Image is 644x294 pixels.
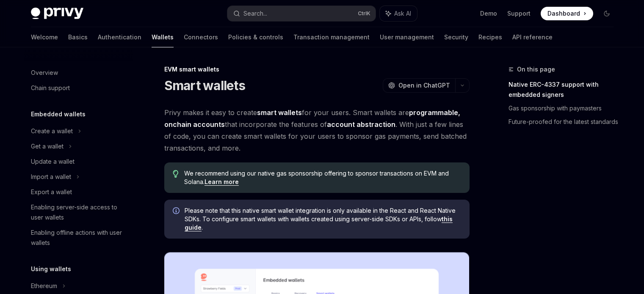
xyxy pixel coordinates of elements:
[98,27,141,47] a: Authentication
[24,80,133,96] a: Chain support
[509,115,620,129] a: Future-proofed for the latest standards
[152,27,174,47] a: Wallets
[31,83,70,93] div: Chain support
[164,65,470,74] div: EVM smart wallets
[24,154,133,169] a: Update a wallet
[24,184,133,200] a: Export a wallet
[394,9,411,18] span: Ask AI
[509,102,620,115] a: Gas sponsorship with paymasters
[547,9,580,18] span: Dashboard
[512,27,553,47] a: API reference
[31,202,127,223] div: Enabling server-side access to user wallets
[31,228,127,248] div: Enabling offline actions with user wallets
[68,27,88,47] a: Basics
[398,81,450,90] span: Open in ChatGPT
[24,200,133,225] a: Enabling server-side access to user wallets
[31,109,86,119] h5: Embedded wallets
[480,9,497,18] a: Demo
[517,64,555,74] span: On this page
[205,178,239,186] a: Learn more
[243,8,267,19] div: Search...
[327,120,395,129] a: account abstraction
[164,78,245,93] h1: Smart wallets
[478,27,502,47] a: Recipes
[173,207,181,216] svg: Info
[184,27,218,47] a: Connectors
[509,78,620,102] a: Native ERC-4337 support with embedded signers
[600,7,614,20] button: Toggle dark mode
[380,27,434,47] a: User management
[228,27,283,47] a: Policies & controls
[227,6,376,21] button: Search...CtrlK
[507,9,531,18] a: Support
[164,107,470,154] span: Privy makes it easy to create for your users. Smart wallets are that incorporate the features of ...
[31,172,71,182] div: Import a wallet
[380,6,417,21] button: Ask AI
[383,78,455,93] button: Open in ChatGPT
[444,27,468,47] a: Security
[541,7,593,20] a: Dashboard
[31,68,58,78] div: Overview
[24,225,133,250] a: Enabling offline actions with user wallets
[31,27,58,47] a: Welcome
[184,169,461,186] span: We recommend using our native gas sponsorship offering to sponsor transactions on EVM and Solana.
[31,264,71,274] h5: Using wallets
[24,65,133,80] a: Overview
[173,170,179,178] svg: Tip
[293,27,370,47] a: Transaction management
[31,141,64,151] div: Get a wallet
[31,187,72,197] div: Export a wallet
[185,206,461,232] span: Please note that this native smart wallet integration is only available in the React and React Na...
[31,8,83,19] img: dark logo
[31,157,75,167] div: Update a wallet
[31,281,57,291] div: Ethereum
[358,10,370,17] span: Ctrl K
[257,108,302,117] strong: smart wallets
[31,126,73,136] div: Create a wallet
